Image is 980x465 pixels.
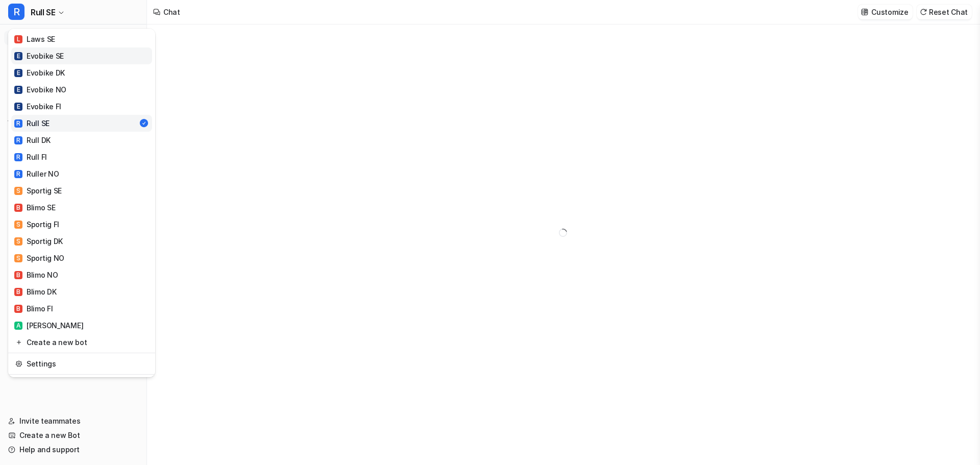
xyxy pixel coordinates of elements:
span: R [14,153,22,161]
span: R [14,136,22,144]
div: [PERSON_NAME] [14,320,83,331]
div: Ruller NO [14,168,59,179]
span: B [14,288,22,296]
div: RRull SE [8,29,155,377]
span: S [14,187,22,195]
div: Evobike NO [14,84,66,95]
div: Blimo FI [14,303,53,314]
span: B [14,204,22,212]
span: S [14,254,22,262]
span: S [14,221,22,229]
div: Rull FI [14,152,47,162]
div: Rull DK [14,135,51,145]
span: L [14,35,22,43]
a: Settings [11,355,152,372]
div: Sportig DK [14,236,63,247]
div: Blimo DK [14,286,57,297]
span: Rull SE [31,5,55,19]
span: B [14,305,22,313]
div: Blimo SE [14,202,56,213]
span: E [14,69,22,77]
span: B [14,271,22,279]
a: Create a new bot [11,334,152,351]
span: R [14,170,22,178]
span: R [8,4,24,20]
span: A [14,322,22,330]
span: E [14,86,22,94]
div: Sportig NO [14,253,64,263]
div: Evobike FI [14,101,61,112]
img: reset [15,358,22,369]
div: Sportig SE [14,185,62,196]
span: E [14,103,22,111]
div: Laws SE [14,34,55,44]
span: S [14,237,22,246]
div: Evobike SE [14,51,64,61]
div: Sportig FI [14,219,59,230]
a: Sign out [11,377,152,394]
div: Blimo NO [14,270,58,280]
span: E [14,52,22,60]
div: Evobike DK [14,67,65,78]
span: R [14,119,22,128]
img: reset [15,337,22,348]
div: Rull SE [14,118,50,129]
